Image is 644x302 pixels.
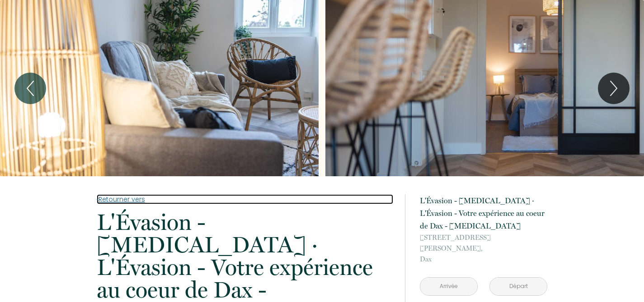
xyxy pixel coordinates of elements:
[420,194,547,232] p: L'Évasion - [MEDICAL_DATA] · L'Évasion - Votre expérience au coeur de Dax - [MEDICAL_DATA]
[598,73,630,104] button: Next
[420,232,547,254] span: [STREET_ADDRESS][PERSON_NAME],
[420,232,547,265] p: Dax
[14,73,46,104] button: Previous
[420,278,477,295] input: Arrivée
[490,278,547,295] input: Départ
[97,194,393,204] a: Retourner vers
